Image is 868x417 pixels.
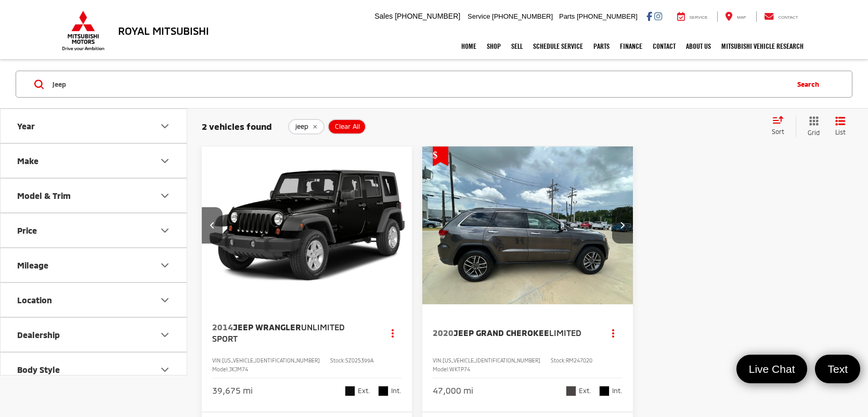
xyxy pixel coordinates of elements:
span: Service [690,15,708,20]
button: DealershipDealership [1,318,188,352]
div: 2014 Jeep Wrangler Unlimited Sport 0 [201,146,413,304]
div: Year [159,120,171,132]
input: Search by Make, Model, or Keyword [51,72,787,97]
a: Contact [647,33,681,59]
div: Body Style [159,364,171,376]
button: Grid View [796,116,827,137]
a: Live Chat [736,355,808,383]
span: Stock: [551,357,566,364]
button: Next image [612,207,633,244]
button: LocationLocation [1,283,188,317]
span: [US_VEHICLE_IDENTIFICATION_NUMBER] [222,357,320,364]
span: Int. [612,386,623,396]
span: 2 vehicles found [202,121,272,131]
div: Make [17,156,38,166]
span: WKTP74 [449,366,470,372]
a: Finance [615,33,647,59]
a: 2014 Jeep Wrangler Unlimited Sport2014 Jeep Wrangler Unlimited Sport2014 Jeep Wrangler Unlimited ... [201,146,413,304]
a: Shop [482,33,506,59]
span: SZ025399A [345,357,373,364]
span: Ext. [579,386,591,396]
a: Mitsubishi Vehicle Research [716,33,809,59]
div: Model & Trim [159,190,171,202]
span: RM247020 [566,357,592,364]
div: Price [17,225,37,235]
span: Text [822,362,853,376]
span: Map [737,15,746,20]
span: Limited [549,328,581,338]
a: Instagram: Click to visit our Instagram page [654,12,662,20]
button: Previous image [202,207,223,244]
span: Jeep Wrangler [233,322,301,332]
div: Mileage [159,259,171,272]
span: JKJM74 [229,366,248,372]
div: Dealership [17,330,60,340]
span: dropdown dots [392,329,394,337]
a: Map [717,11,754,22]
button: List View [827,116,853,137]
div: Mileage [17,260,48,270]
span: Stock: [330,357,345,364]
button: Actions [383,324,401,342]
span: Grid [808,128,820,137]
a: About Us [681,33,716,59]
span: Black [378,386,388,396]
div: 39,675 mi [212,385,253,397]
span: [PHONE_NUMBER] [577,12,638,20]
button: Search [787,71,834,97]
span: 2020 [433,328,454,338]
span: Black [599,386,610,396]
a: 2020Jeep Grand CherokeeLimited [433,327,593,339]
a: Service [669,11,716,22]
button: MakeMake [1,144,188,178]
span: [US_VEHICLE_IDENTIFICATION_NUMBER] [443,357,540,364]
div: Dealership [159,329,171,341]
span: Sort [772,128,784,135]
span: VIN: [212,357,222,364]
button: remove jeep [288,119,325,134]
img: Mitsubishi [60,10,107,51]
button: MileageMileage [1,248,188,282]
div: Make [159,155,171,167]
button: Clear All [328,119,366,134]
img: 2020 Jeep Grand Cherokee Limited [422,146,633,305]
span: Model: [433,366,449,372]
span: Clear All [335,123,360,131]
a: Text [815,355,860,383]
img: 2014 Jeep Wrangler Unlimited Sport [201,146,413,305]
span: Int. [391,386,401,396]
button: YearYear [1,109,188,143]
span: Live Chat [744,362,800,376]
div: Year [17,121,35,131]
a: Sell [506,33,528,59]
a: 2014Jeep WranglerUnlimited Sport [212,321,373,345]
div: Model & Trim [17,191,71,200]
a: Schedule Service: Opens in a new tab [528,33,588,59]
a: Facebook: Click to visit our Facebook page [646,12,652,20]
a: 2020 Jeep Grand Cherokee Limited2020 Jeep Grand Cherokee Limited2020 Jeep Grand Cherokee Limited2... [422,146,633,304]
h3: Royal Mitsubishi [118,25,209,36]
span: VIN: [433,357,443,364]
span: Ext. [358,386,370,396]
div: Body Style [17,365,60,374]
div: Location [17,295,52,305]
a: Contact [756,11,806,22]
button: Actions [604,324,623,342]
span: Model: [212,366,229,372]
span: dropdown dots [612,329,614,337]
a: Home [456,33,482,59]
div: Price [159,224,171,237]
div: Location [159,294,171,306]
span: Get Price Drop Alert [433,146,448,166]
button: Body StyleBody Style [1,353,188,386]
button: Model & TrimModel & Trim [1,179,188,212]
span: [PHONE_NUMBER] [395,12,460,20]
div: 47,000 mi [433,385,473,397]
span: Service [468,12,490,20]
a: Parts: Opens in a new tab [588,33,615,59]
span: Granite Crystal Metallic Clearcoat [566,386,576,396]
button: Select sort value [767,116,796,137]
span: List [835,128,846,137]
span: Contact [778,15,798,20]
